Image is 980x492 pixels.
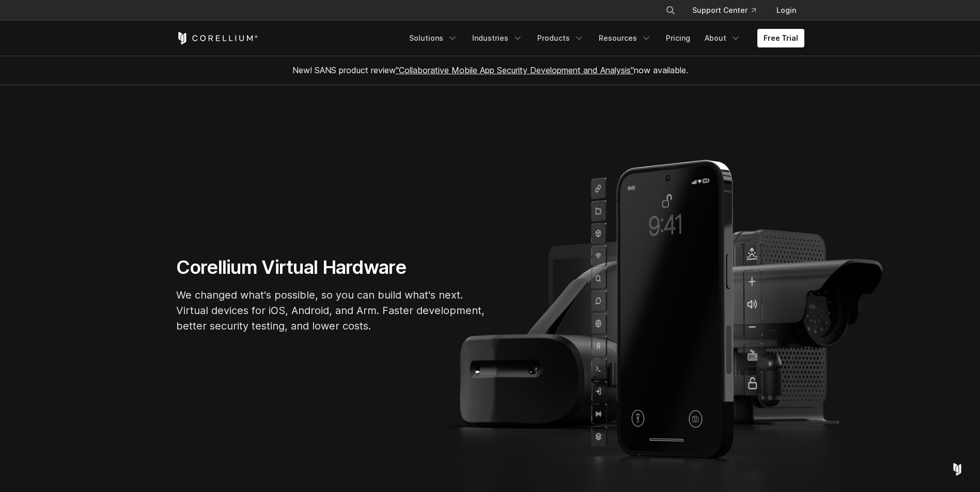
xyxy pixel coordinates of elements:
a: Products [531,29,590,47]
a: About [698,29,747,47]
span: New! SANS product review now available. [292,65,688,75]
div: Navigation Menu [403,29,804,47]
a: Support Center [684,1,764,20]
a: "Collaborative Mobile App Security Development and Analysis" [396,65,634,75]
a: Login [768,1,804,20]
p: We changed what's possible, so you can build what's next. Virtual devices for iOS, Android, and A... [176,287,486,334]
a: Corellium Home [176,32,258,44]
a: Pricing [660,29,696,47]
h1: Corellium Virtual Hardware [176,256,486,279]
a: Resources [593,29,658,47]
button: Search [661,1,680,20]
div: Open Intercom Messenger [945,457,970,482]
a: Free Trial [757,29,804,47]
a: Industries [466,29,529,47]
div: Navigation Menu [653,1,804,20]
a: Solutions [403,29,464,47]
